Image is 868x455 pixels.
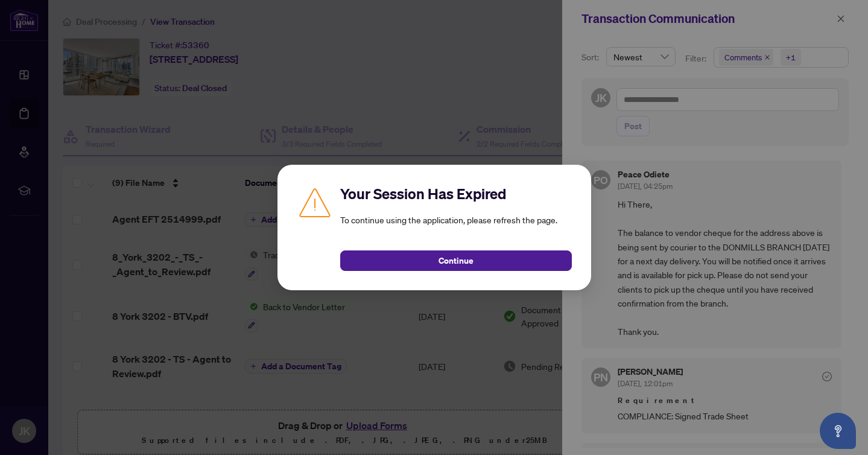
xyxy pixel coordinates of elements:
[340,250,572,271] button: Continue
[340,184,572,271] div: To continue using the application, please refresh the page.
[439,251,474,270] span: Continue
[297,184,333,220] img: Caution icon
[340,184,572,203] h2: Your Session Has Expired
[820,413,856,449] button: Open asap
